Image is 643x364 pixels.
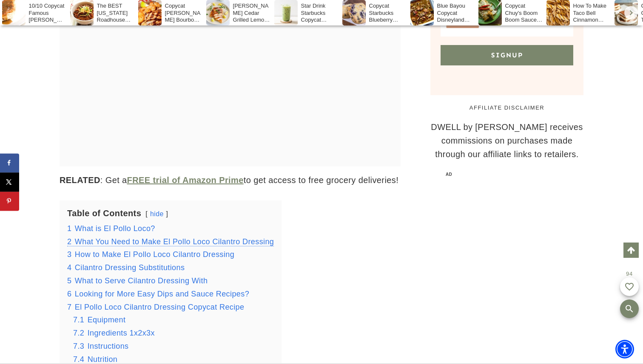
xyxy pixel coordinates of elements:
[73,342,84,350] span: 7.3
[67,237,274,246] a: 2 What You Need to Make El Pollo Loco Cilantro Dressing
[73,316,125,324] a: 7.1 Equipment
[75,250,234,259] span: How to Make El Pollo Loco Cilantro Dressing
[67,250,71,259] span: 3
[60,175,100,185] strong: RELATED
[73,355,117,364] a: 7.4 Nutrition
[67,277,71,285] span: 5
[615,340,634,358] div: Accessibility Menu
[75,224,155,233] span: What is El Pollo Loco?
[67,290,71,298] span: 6
[73,355,84,364] span: 7.4
[75,277,208,285] span: What to Serve Cilantro Dressing With
[67,303,244,311] a: 7 El Pollo Loco Cilantro Dressing Copycat Recipe
[73,342,128,350] a: 7.3 Instructions
[430,104,583,112] h5: AFFILIATE DISCLAIMER
[150,210,164,217] a: hide
[67,237,71,246] span: 2
[67,224,155,233] a: 1 What is El Pollo Loco?
[67,209,141,218] b: Table of Contents
[75,237,274,246] span: What You Need to Make El Pollo Loco Cilantro Dressing
[67,250,234,259] a: 3 How to Make El Pollo Loco Cilantro Dressing
[443,169,455,179] span: AD
[75,303,245,311] span: El Pollo Loco Cilantro Dressing Copycat Recipe
[441,45,573,65] button: Signup
[88,316,126,324] span: Equipment
[127,175,244,185] a: FREE trial of Amazon Prime
[88,355,118,364] span: Nutrition
[67,224,71,233] span: 1
[67,263,71,272] span: 4
[88,329,155,337] span: Ingredients 1x2x3x
[430,120,583,161] p: DWELL by [PERSON_NAME] receives commissions on purchases made through our affiliate links to reta...
[75,263,185,272] span: Cilantro Dressing Substitutions
[67,303,71,311] span: 7
[73,329,155,337] a: 7.2 Ingredients 1x2x3x
[67,290,249,298] a: 6 Looking for More Easy Dips and Sauce Recipes?
[67,263,185,272] a: 4 Cilantro Dressing Substitutions
[73,316,84,324] span: 7.1
[67,277,208,285] a: 5 What to Serve Cilantro Dressing With
[75,290,249,298] span: Looking for More Easy Dips and Sauce Recipes?
[623,243,639,258] a: Scroll to top
[73,329,84,337] span: 7.2
[88,342,129,350] span: Instructions
[60,173,401,187] p: : Get a to get access to free grocery deliveries!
